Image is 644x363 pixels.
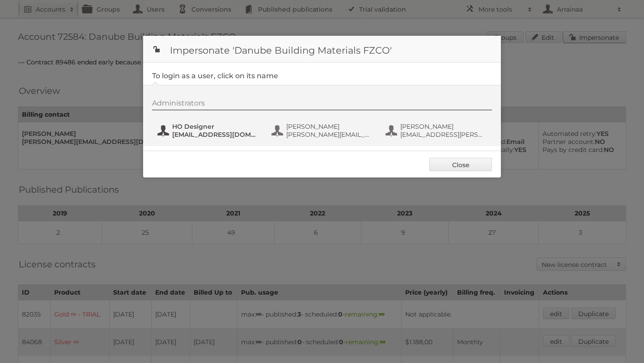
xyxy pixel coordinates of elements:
h1: Impersonate 'Danube Building Materials FZCO' [143,36,501,63]
span: [EMAIL_ADDRESS][PERSON_NAME][DOMAIN_NAME] [400,131,487,139]
span: HO Designer [172,122,259,131]
a: Close [429,158,492,171]
legend: To login as a user, click on its name [152,72,278,80]
span: [PERSON_NAME][EMAIL_ADDRESS][DOMAIN_NAME] [286,131,373,139]
span: [EMAIL_ADDRESS][DOMAIN_NAME] [172,131,259,139]
button: [PERSON_NAME] [PERSON_NAME][EMAIL_ADDRESS][DOMAIN_NAME] [271,122,376,139]
span: [PERSON_NAME] [400,122,487,131]
div: Administrators [152,99,492,110]
button: HO Designer [EMAIL_ADDRESS][DOMAIN_NAME] [157,122,262,139]
button: [PERSON_NAME] [EMAIL_ADDRESS][PERSON_NAME][DOMAIN_NAME] [385,122,490,139]
span: [PERSON_NAME] [286,122,373,131]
